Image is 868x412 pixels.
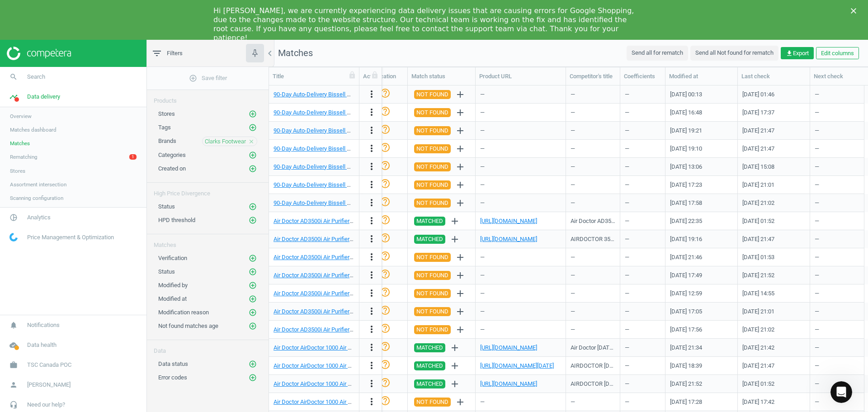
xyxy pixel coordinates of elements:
[366,378,377,390] button: more_vert
[213,6,640,43] div: Hi [PERSON_NAME], we are currently experiencing data delivery issues that are causing errors for ...
[815,159,859,175] div: —
[453,394,468,410] button: add
[5,376,22,393] i: person
[380,305,391,316] i: help_outline
[416,126,448,135] span: NOT FOUND
[447,376,462,392] button: add
[453,141,468,156] button: add
[480,380,537,387] a: [URL][DOMAIN_NAME]
[453,286,468,301] button: add
[480,362,554,369] a: [URL][DOMAIN_NAME][DATE]
[27,321,60,329] span: Notifications
[670,177,733,193] div: [DATE] 17:23
[380,160,391,171] i: help_outline
[249,110,257,118] i: add_circle_outline
[416,162,448,171] span: NOT FOUND
[455,125,466,136] i: add
[366,288,377,299] button: more_vert
[274,254,372,260] a: Air Doctor AD3500i Air Purifier | by TSC
[816,47,859,60] button: Edit columns
[366,107,377,118] i: more_vert
[742,195,805,211] div: [DATE] 21:02
[366,89,377,100] button: more_vert
[366,396,377,408] button: more_vert
[366,342,377,353] i: more_vert
[480,267,561,283] div: —
[625,159,660,175] div: —
[5,88,22,105] i: timeline
[480,123,561,138] div: —
[366,215,377,226] i: more_vert
[670,123,733,138] div: [DATE] 19:21
[571,322,615,337] div: —
[571,249,615,265] div: —
[274,91,508,98] a: 90-Day Auto-Delivery Bissell Hard Floor Odour Eliminator Cleaning Formula (4-Pack) | by TSC
[815,285,859,301] div: —
[625,322,660,337] div: —
[449,216,460,227] i: add
[366,179,377,191] button: more_vert
[27,341,57,349] span: Data health
[669,72,734,81] div: Modified at
[27,93,60,101] span: Data delivery
[447,340,462,355] button: add
[248,267,257,276] button: add_circle_outline
[625,267,660,283] div: —
[625,177,660,193] div: —
[742,213,805,229] div: [DATE] 01:52
[480,344,537,351] a: [URL][DOMAIN_NAME]
[10,194,63,202] span: Scanning configuration
[274,308,372,315] a: Air Doctor AD3500i Air Purifier | by TSC
[453,87,468,102] button: add
[10,167,25,175] span: Stores
[571,267,615,283] div: —
[274,326,372,333] a: Air Doctor AD3500i Air Purifier | by TSC
[249,308,257,317] i: add_circle_outline
[742,86,805,102] div: [DATE] 01:46
[625,195,660,211] div: —
[249,322,257,330] i: add_circle_outline
[366,324,377,335] i: more_vert
[742,177,805,193] div: [DATE] 21:01
[670,231,733,247] div: [DATE] 19:16
[416,199,448,208] span: NOT FOUND
[571,141,615,156] div: —
[366,251,377,262] i: more_vert
[480,322,561,337] div: —
[7,47,71,60] img: ajHJNr6hYgQAAAAASUVORK5CYII=
[416,253,448,262] span: NOT FOUND
[416,144,448,153] span: NOT FOUND
[249,203,257,211] i: add_circle_outline
[455,288,466,299] i: add
[5,209,22,226] i: pie_chart_outlined
[453,195,468,211] button: add
[742,303,805,319] div: [DATE] 21:01
[151,48,162,59] i: filter_list
[273,72,355,81] div: Title
[248,294,257,303] button: add_circle_outline
[571,159,615,175] div: —
[274,109,508,116] a: 90-Day Auto-Delivery Bissell Hard Floor Odour Eliminator Cleaning Formula (4-Pack) | by TSC
[248,360,257,369] button: add_circle_outline
[571,235,615,243] div: AIRDOCTOR 3500i SMART Air Purifier for Living Rooms & Bedrooms. 3 Stage Filtration with Pre-Filte...
[380,88,391,99] i: help_outline
[480,285,561,301] div: —
[366,107,377,118] button: more_vert
[278,47,313,58] span: Matches
[158,165,186,172] span: Created on
[742,267,805,283] div: [DATE] 21:52
[815,303,859,319] div: —
[189,74,227,82] span: Save filter
[158,217,195,223] span: HPD threshold
[455,180,466,190] i: add
[366,342,377,354] button: more_vert
[366,378,377,389] i: more_vert
[380,142,391,153] i: help_outline
[158,268,175,275] span: Status
[815,123,859,138] div: —
[670,267,733,283] div: [DATE] 17:49
[249,268,257,276] i: add_circle_outline
[670,104,733,120] div: [DATE] 16:48
[264,48,275,59] i: chevron_left
[781,47,814,60] button: get_appExport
